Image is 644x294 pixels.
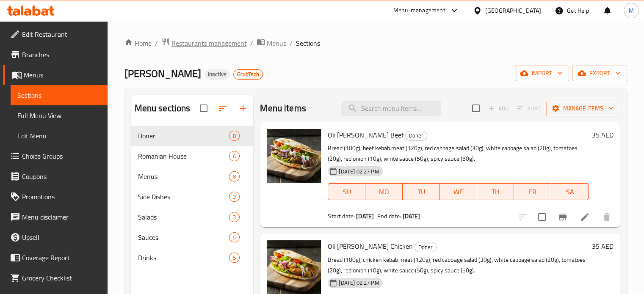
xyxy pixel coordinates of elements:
[22,192,101,202] span: Promotions
[22,151,101,161] span: Choice Groups
[11,105,108,126] a: Full Menu View
[124,64,201,83] span: [PERSON_NAME]
[3,268,108,288] a: Grocery Checklist
[514,183,551,200] button: FR
[229,192,240,202] div: items
[356,211,374,222] b: [DATE]
[138,131,229,141] span: Doner
[290,38,293,48] li: /
[205,71,230,78] span: Inactive
[257,38,286,49] a: Menus
[3,44,108,65] a: Branches
[124,38,152,48] a: Home
[485,6,541,15] div: [GEOGRAPHIC_DATA]
[3,207,108,227] a: Menu disclaimer
[131,227,254,247] div: Sauces5
[229,193,239,201] span: 3
[415,242,436,252] span: Doner
[22,273,101,283] span: Grocery Checklist
[229,171,240,181] div: items
[3,24,108,44] a: Edit Restaurant
[546,101,620,116] button: Manage items
[328,183,365,200] button: SU
[405,131,427,141] div: Doner
[406,186,437,198] span: TU
[328,255,589,276] p: Bread (100g), chicken kebab meat (120g), red cabbage salad (30g), white cabbage salad (20g), toma...
[522,68,562,79] span: import
[161,38,247,49] a: Restaurants management
[515,66,569,81] button: import
[138,151,229,161] div: Romanian House
[332,186,362,198] span: SU
[328,211,355,222] span: Start date:
[365,183,403,200] button: MO
[229,213,239,221] span: 3
[229,253,240,263] div: items
[11,126,108,146] a: Edit Menu
[267,38,286,48] span: Menus
[3,65,108,85] a: Menus
[250,38,253,48] li: /
[393,5,445,16] div: Menu-management
[138,253,229,263] span: Drinks
[403,183,440,200] button: TU
[440,183,477,200] button: WE
[11,85,108,105] a: Sections
[229,234,239,242] span: 5
[579,68,620,79] span: export
[131,187,254,207] div: Side Dishes3
[443,186,474,198] span: WE
[229,132,239,140] span: 8
[580,212,590,222] a: Edit menu item
[155,38,158,48] li: /
[592,240,614,252] h6: 35 AED
[335,168,382,176] span: [DATE] 02:27 PM
[467,99,485,117] span: Select section
[477,183,514,200] button: TH
[234,71,263,78] span: GrubTech
[213,98,233,118] span: Sort sections
[597,207,617,227] button: delete
[171,38,247,48] span: Restaurants management
[341,101,441,116] input: search
[131,126,254,146] div: Doner8
[553,103,614,114] span: Manage items
[229,232,240,242] div: items
[22,253,101,263] span: Coverage Report
[481,186,511,198] span: TH
[328,143,589,164] p: Bread (100g), beef kebab meat (120g), red cabbage salad (30g), white cabbage salad (20g), tomatoe...
[24,70,101,80] span: Menus
[415,242,437,252] div: Doner
[22,232,101,242] span: Upsell
[138,171,229,181] span: Menus
[296,38,320,48] span: Sections
[17,90,101,100] span: Sections
[131,247,254,268] div: Drinks5
[3,166,108,187] a: Coupons
[260,102,306,115] h2: Menu items
[229,131,240,141] div: items
[629,6,634,15] span: M
[517,186,548,198] span: FR
[229,151,240,161] div: items
[138,232,229,242] span: Sauces
[229,173,239,181] span: 8
[229,152,239,160] span: 6
[205,69,230,80] div: Inactive
[3,146,108,166] a: Choice Groups
[403,211,420,222] b: [DATE]
[555,186,585,198] span: SA
[551,183,589,200] button: SA
[131,122,254,271] nav: Menu sections
[3,247,108,268] a: Coverage Report
[377,211,401,222] span: End date:
[138,192,229,202] div: Side Dishes
[406,131,427,140] span: Doner
[553,207,573,227] button: Branch-specific-item
[533,208,551,226] span: Select to update
[512,102,546,115] span: Select section first
[485,102,512,115] span: Add item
